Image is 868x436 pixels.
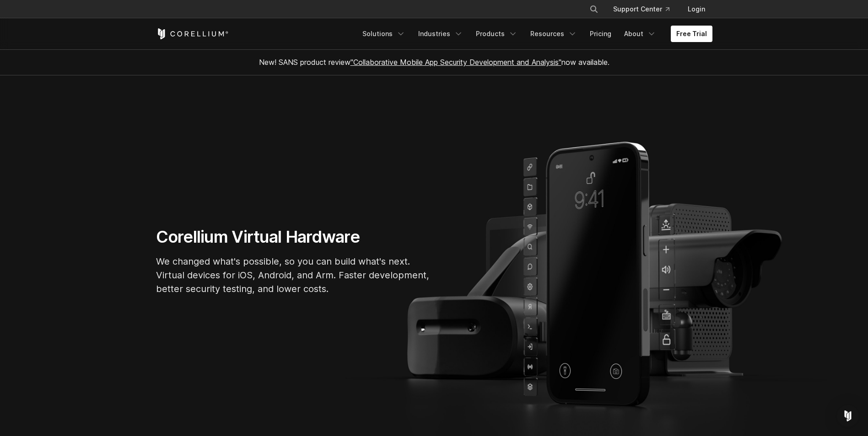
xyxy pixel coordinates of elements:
a: Industries [413,26,469,42]
a: Pricing [584,26,617,42]
a: Products [470,26,523,42]
a: Resources [525,26,582,42]
a: Login [680,1,712,17]
p: We changed what's possible, so you can build what's next. Virtual devices for iOS, Android, and A... [156,255,431,296]
div: Navigation Menu [578,1,712,17]
a: "Collaborative Mobile App Security Development and Analysis" [350,58,561,67]
a: About [619,26,662,42]
div: Open Intercom Messenger [837,405,859,427]
a: Free Trial [671,26,712,42]
a: Corellium Home [156,28,229,39]
div: Navigation Menu [357,26,712,42]
a: Support Center [606,1,677,17]
span: New! SANS product review now available. [259,58,609,67]
h1: Corellium Virtual Hardware [156,227,431,247]
button: Search [586,1,602,17]
a: Solutions [357,26,411,42]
